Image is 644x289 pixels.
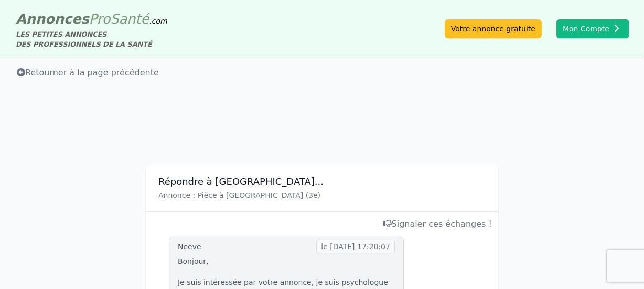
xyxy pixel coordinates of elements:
a: AnnoncesProSanté.com [16,11,167,27]
div: Neeve [178,241,201,252]
span: le [DATE] 17:20:07 [316,240,395,253]
button: Mon Compte [556,19,629,38]
h3: Répondre à [GEOGRAPHIC_DATA]... [158,175,486,188]
i: Retourner à la liste [17,68,25,76]
div: LES PETITES ANNONCES DES PROFESSIONNELS DE LA SANTÉ [16,29,167,49]
a: Votre annonce gratuite [445,19,542,38]
div: Signaler ces échanges ! [152,218,492,230]
span: Pro [89,11,111,27]
span: Annonces [16,11,89,27]
p: Annonce : Pièce à [GEOGRAPHIC_DATA] (3e) [158,190,486,201]
span: Retourner à la page précédente [17,68,159,77]
span: Santé [110,11,149,27]
span: .com [149,17,167,25]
